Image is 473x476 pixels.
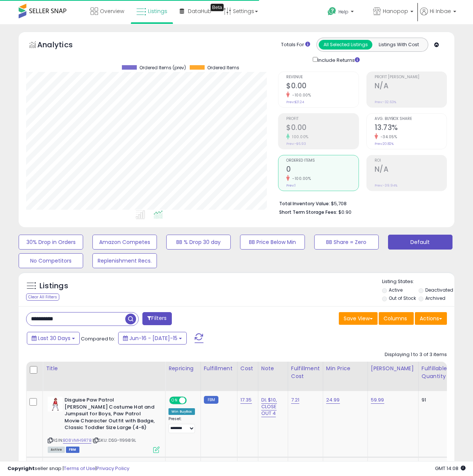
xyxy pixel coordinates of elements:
[166,235,231,250] button: BB % Drop 30 day
[290,176,311,181] small: -100.00%
[375,100,396,104] small: Prev: -32.63%
[338,9,349,15] span: Help
[375,123,447,133] h2: 13.73%
[64,397,155,433] b: Disguise Paw Patrol [PERSON_NAME] Costume Hat and Jumpsuit for Boys, Paw Patrol Movie Character O...
[168,365,198,372] div: Repricing
[286,183,296,188] small: Prev: 1
[319,40,372,50] button: All Selected Listings
[92,437,136,443] span: | SKU: DSG-119989L
[46,365,162,372] div: Title
[375,82,447,92] h2: N/A
[7,465,35,472] strong: Copyright
[170,397,179,404] span: ON
[129,334,177,342] span: Jun-16 - [DATE]-15
[388,235,452,250] button: Default
[326,396,340,404] a: 24.99
[48,447,65,453] span: All listings currently available for purchase on Amazon
[372,40,426,50] button: Listings With Cost
[371,396,384,404] a: 59.99
[286,159,358,163] span: Ordered Items
[286,100,304,104] small: Prev: $21.24
[375,75,447,79] span: Profit [PERSON_NAME]
[338,209,351,216] span: $0.90
[37,39,87,52] h5: Analytics
[375,183,397,188] small: Prev: -39.94%
[420,7,456,24] a: Hi Inbae
[375,159,447,163] span: ROI
[286,82,358,92] h2: $0.00
[422,365,447,380] div: Fulfillable Quantity
[261,396,277,417] a: DI; $10, CLOSE OUT 4
[322,1,366,24] a: Help
[435,465,466,472] span: 2025-08-16 14:08 GMT
[383,7,408,15] span: Hanopop
[279,209,337,215] b: Short Term Storage Fees:
[64,465,95,472] a: Terms of Use
[425,287,453,293] label: Deactivated
[422,397,445,403] div: 91
[240,365,255,372] div: Cost
[314,235,379,250] button: BB Share = Zero
[139,65,186,70] span: Ordered Items (prev)
[7,465,129,472] div: seller snap | |
[168,408,195,415] div: Win BuyBox
[207,65,239,70] span: Ordered Items
[27,332,80,345] button: Last 30 Days
[327,7,337,16] i: Get Help
[204,365,234,372] div: Fulfillment
[240,235,305,250] button: BB Price Below Min
[100,7,124,15] span: Overview
[92,253,157,268] button: Replenishment Recs.
[281,41,310,48] div: Totals For
[389,287,403,293] label: Active
[371,365,415,372] div: [PERSON_NAME]
[385,351,447,358] div: Displaying 1 to 3 of 3 items
[415,312,447,325] button: Actions
[66,447,79,453] span: FBM
[38,334,70,342] span: Last 30 Days
[291,396,300,404] a: 7.21
[19,235,83,250] button: 30% Drop in Orders
[19,253,83,268] button: No Competitors
[40,281,68,291] h5: Listings
[148,7,167,15] span: Listings
[389,295,416,301] label: Out of Stock
[26,293,59,301] div: Clear All Filters
[240,396,252,404] a: 17.35
[384,315,407,322] span: Columns
[378,134,397,140] small: -34.05%
[92,235,157,250] button: Amazon Competes
[382,278,454,285] p: Listing States:
[168,416,195,433] div: Preset:
[286,165,358,175] h2: 0
[290,134,309,140] small: 100.00%
[48,397,160,452] div: ASIN:
[291,365,320,380] div: Fulfillment Cost
[286,117,358,121] span: Profit
[97,465,129,472] a: Privacy Policy
[375,142,394,146] small: Prev: 20.82%
[63,437,91,444] a: B08VMH9R7B
[375,165,447,175] h2: N/A
[375,117,447,121] span: Avg. Buybox Share
[279,200,330,207] b: Total Inventory Value:
[286,142,306,146] small: Prev: -$6.93
[307,55,369,64] div: Include Returns
[188,7,211,15] span: DataHub
[425,295,445,301] label: Archived
[290,92,311,98] small: -100.00%
[279,199,441,207] li: $5,708
[48,397,63,412] img: 41lUGV0w0-L._SL40_.jpg
[339,312,378,325] button: Save View
[142,312,171,325] button: Filters
[430,7,451,15] span: Hi Inbae
[286,75,358,79] span: Revenue
[286,123,358,133] h2: $0.00
[326,365,365,372] div: Min Price
[186,397,198,404] span: OFF
[204,396,218,404] small: FBM
[81,335,115,342] span: Compared to:
[118,332,187,345] button: Jun-16 - [DATE]-15
[211,4,224,11] div: Tooltip anchor
[261,365,285,372] div: Note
